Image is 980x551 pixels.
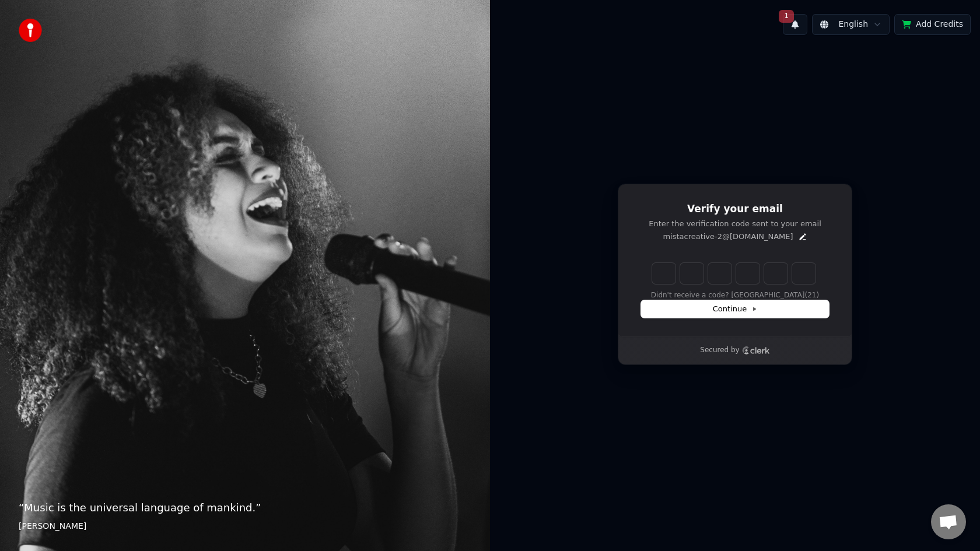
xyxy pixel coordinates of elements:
[783,14,807,35] button: 1
[680,263,703,284] input: Digit 2
[663,231,793,242] p: mistacreative-2@[DOMAIN_NAME]
[742,346,770,355] a: Clerk logo
[736,263,759,284] input: Digit 4
[641,219,829,229] p: Enter the verification code sent to your email
[19,19,42,42] img: youka
[779,10,794,23] span: 1
[894,14,971,35] button: Add Credits
[641,202,829,216] h1: Verify your email
[764,263,787,284] input: Digit 5
[19,500,471,516] p: “ Music is the universal language of mankind. ”
[650,261,818,286] div: Verification code input
[700,346,739,355] p: Secured by
[641,300,829,318] button: Continue
[652,263,675,284] input: Enter verification code. Digit 1
[19,521,471,532] footer: [PERSON_NAME]
[792,263,815,284] input: Digit 6
[713,304,757,314] span: Continue
[931,504,966,539] a: Open chat
[798,232,807,241] button: Edit
[708,263,731,284] input: Digit 3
